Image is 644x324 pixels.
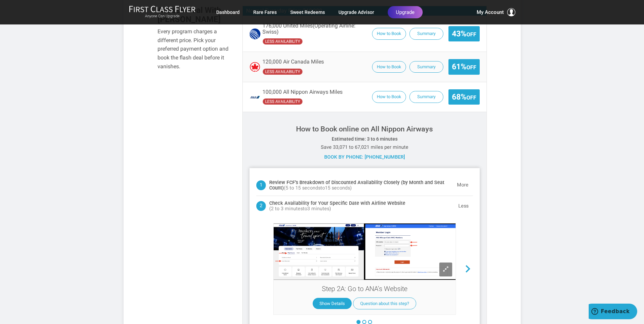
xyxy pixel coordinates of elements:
[158,27,232,71] div: Every program charges a different price. Pick your preferred payment option and book the flash de...
[372,28,406,40] button: How to Book
[321,144,408,150] small: Save 33,071 to 67,021 miles per minute
[284,185,352,191] span: ( )
[274,280,456,292] h4: Step 2A: Go to ANA’s Website
[129,5,196,19] a: First Class FlyerAnyone Can Upgrade
[454,199,473,213] button: Less
[271,206,303,212] span: 2 to 3 minutes
[262,23,369,35] span: 176,000 United Miles
[307,206,329,212] span: 3 minutes
[262,89,343,95] span: 100,000 All Nippon Airways Miles
[250,137,480,142] h5: Estimated time: 3 to 6 minutes
[353,298,416,309] button: Question about this step?
[253,6,277,18] a: Rare Fares
[129,5,196,13] img: First Class Flyer
[262,98,303,105] span: All Nippon Airways has undefined availability seats availability compared to the operating carrier.
[256,320,473,324] div: >
[477,8,515,16] button: My Account
[129,14,196,19] small: Anyone Can Upgrade
[216,6,240,18] a: Dashboard
[452,93,476,101] span: 68%
[409,61,443,73] button: Summary
[388,6,423,18] a: Upgrade
[262,38,303,45] span: United has undefined availability seats availability compared to the operating carrier.
[466,94,476,101] small: Off
[466,64,476,71] small: Off
[303,206,307,212] span: to
[452,62,476,71] span: 61%
[320,185,325,191] span: to
[290,6,325,18] a: Sweet Redeems
[409,28,443,40] button: Summary
[589,304,637,321] iframe: Opens a widget where you can find more information
[262,22,355,35] span: (Operating Airline: Swiss)
[409,91,443,103] button: Summary
[250,125,480,133] h3: How to Book online on All Nippon Airways
[269,180,452,191] h4: Review FCF’s Breakdown of Discounted Availability Closely (by Month and Seat Count)
[453,178,473,192] button: More
[466,31,476,38] small: Off
[250,153,480,161] div: Book by phone: [PHONE_NUMBER]
[262,59,324,65] span: 120,000 Air Canada Miles
[325,185,350,191] span: 15 seconds
[439,263,452,276] span: Click to Expand
[372,91,406,103] button: How to Book
[262,68,303,75] span: Air Canada has undefined availability seats availability compared to the operating carrier.
[313,298,352,309] button: Show Details
[286,185,320,191] span: 5 to 15 seconds
[372,61,406,73] button: How to Book
[269,206,331,212] span: ( )
[269,201,454,212] h4: Check Availability for Your Specific Date with Airline Website
[274,223,456,280] img: Screenshot-2023-05-23-at-4.16.24-PM.png
[477,8,504,16] span: My Account
[338,6,374,18] a: Upgrade Advisor
[452,30,476,38] span: 43%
